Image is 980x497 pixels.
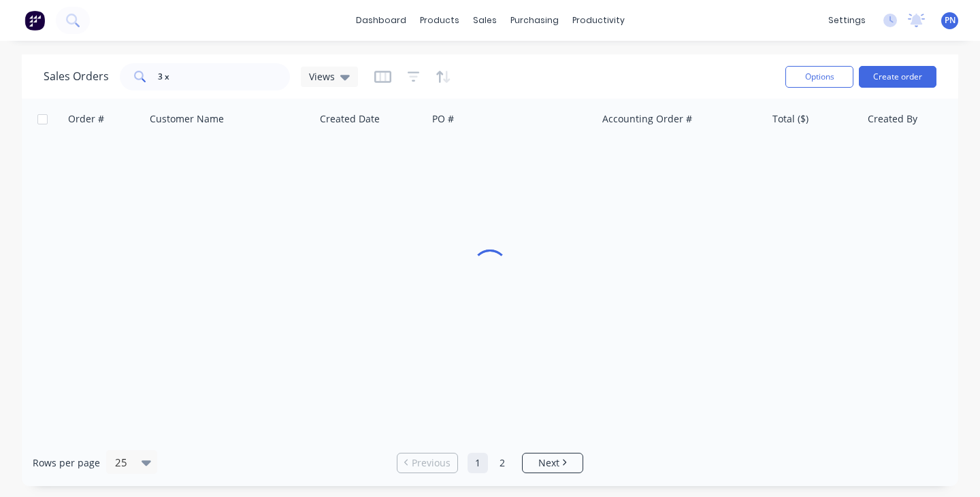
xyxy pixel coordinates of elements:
[150,112,224,126] div: Customer Name
[468,453,488,473] a: Page 1 is your current page
[391,453,589,473] ul: Pagination
[349,10,413,31] a: dashboard
[309,69,335,84] span: Views
[785,66,853,88] button: Options
[397,456,457,470] a: Previous page
[504,10,566,31] div: purchasing
[412,456,451,470] span: Previous
[821,10,872,31] div: settings
[868,112,917,126] div: Created By
[602,112,692,126] div: Accounting Order #
[24,10,45,31] img: Factory
[523,456,583,470] a: Next page
[859,66,936,88] button: Create order
[68,112,104,126] div: Order #
[492,453,512,473] a: Page 2
[413,10,466,31] div: products
[772,112,808,126] div: Total ($)
[158,63,291,90] input: Search...
[466,10,504,31] div: sales
[33,456,100,470] span: Rows per page
[44,70,109,83] h1: Sales Orders
[320,112,380,126] div: Created Date
[432,112,454,126] div: PO #
[945,14,955,27] span: PN
[538,456,559,470] span: Next
[566,10,632,31] div: productivity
